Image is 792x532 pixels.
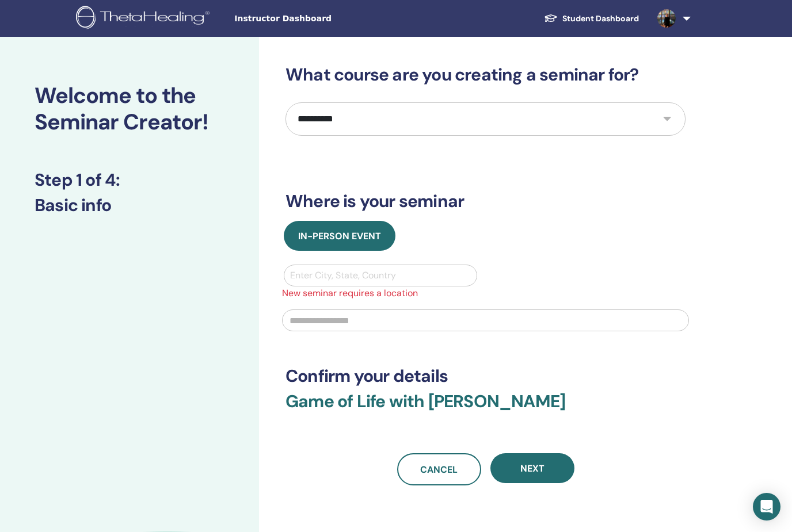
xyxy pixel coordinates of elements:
[35,83,224,135] h2: Welcome to the Seminar Creator!
[298,230,381,242] span: In-Person Event
[535,8,648,29] a: Student Dashboard
[76,6,214,32] img: logo.png
[285,191,686,212] h3: Where is your seminar
[420,464,458,476] span: Cancel
[35,170,224,190] h3: Step 1 of 4 :
[753,493,780,520] div: Open Intercom Messenger
[35,195,224,216] h3: Basic info
[544,13,558,23] img: graduation-cap-white.svg
[490,453,574,483] button: Next
[234,13,407,25] span: Instructor Dashboard
[397,453,481,485] a: Cancel
[520,462,544,474] span: Next
[285,366,686,386] h3: Confirm your details
[284,221,395,251] button: In-Person Event
[657,9,676,28] img: default.jpg
[285,64,686,85] h3: What course are you creating a seminar for?
[275,286,696,300] span: New seminar requires a location
[285,391,686,426] h3: Game of Life with [PERSON_NAME]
